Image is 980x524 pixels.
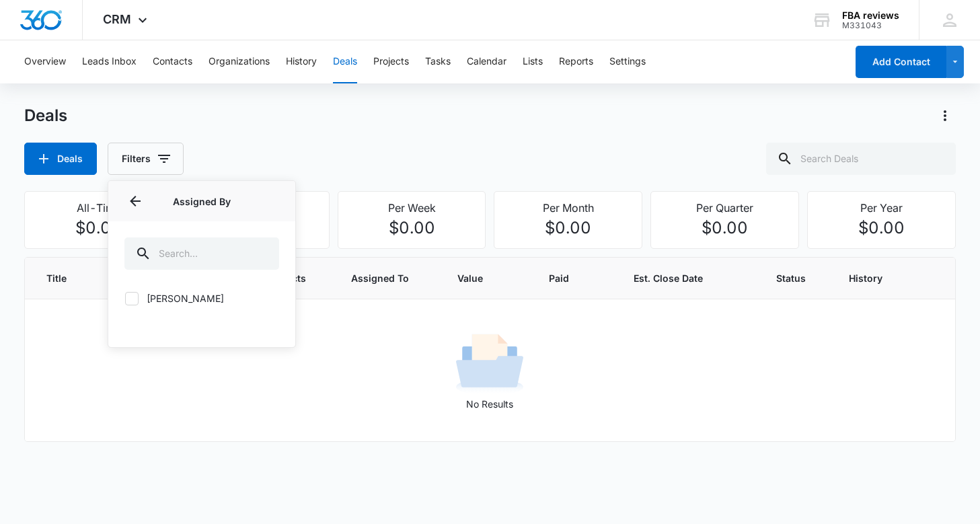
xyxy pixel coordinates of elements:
button: Back [124,190,146,212]
button: Contacts [153,40,192,83]
button: Deals [333,40,357,83]
button: Calendar [467,40,506,83]
p: $0.00 [502,216,634,240]
span: Title [46,271,81,285]
p: No Results [26,397,954,411]
h1: Deals [24,106,67,126]
p: Per Month [502,200,634,216]
span: Est. Close Date [634,271,724,285]
button: Filters [108,143,184,175]
button: Deals [24,143,97,175]
p: All-Time [33,200,164,216]
button: Lists [523,40,543,83]
button: Organizations [209,40,270,83]
button: Actions [934,105,956,126]
p: $0.00 [816,216,947,240]
button: Add Contact [856,46,946,78]
span: Paid [549,271,582,285]
span: Assigned To [351,271,425,285]
p: Assigned By [124,194,279,209]
button: Settings [609,40,646,83]
span: Status [776,271,817,285]
input: Search... [124,237,279,270]
p: $0.00 [659,216,790,240]
p: Per Year [816,200,947,216]
button: Projects [373,40,409,83]
p: $0.00 [346,216,478,240]
button: History [286,40,317,83]
img: No Results [456,330,523,397]
p: $0.00 [33,216,164,240]
span: Value [457,271,497,285]
input: Search Deals [766,143,956,175]
span: CRM [103,12,131,26]
button: Tasks [425,40,451,83]
p: Per Quarter [659,200,790,216]
div: account name [842,10,899,21]
div: account id [842,21,899,30]
button: Overview [24,40,66,83]
button: Reports [559,40,593,83]
label: [PERSON_NAME] [124,291,279,305]
button: Leads Inbox [82,40,137,83]
p: Per Week [346,200,478,216]
span: History [849,271,894,285]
